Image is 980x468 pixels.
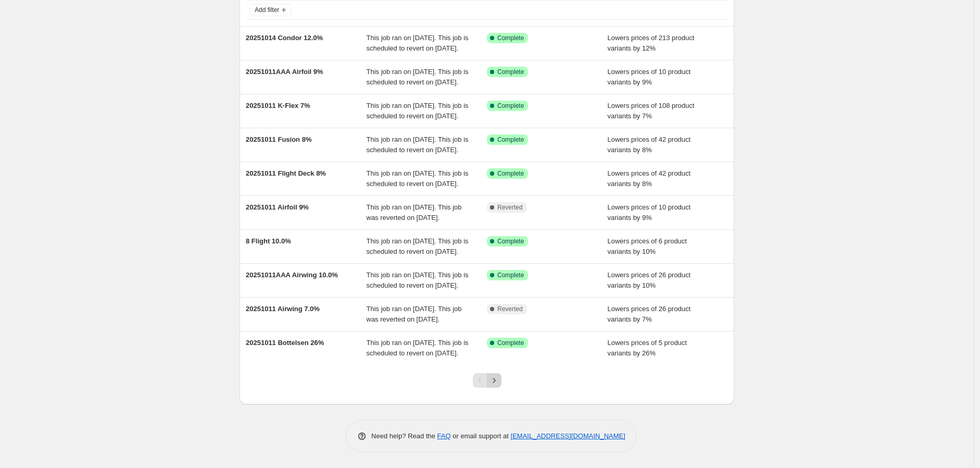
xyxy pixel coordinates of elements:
span: Add filter [255,6,279,14]
span: This job ran on [DATE]. This job is scheduled to revert on [DATE]. [367,68,469,86]
span: 8 Flight 10.0% [246,237,291,245]
span: Lowers prices of 10 product variants by 9% [608,68,691,86]
span: Lowers prices of 42 product variants by 8% [608,136,691,154]
span: This job ran on [DATE]. This job is scheduled to revert on [DATE]. [367,237,469,255]
span: Complete [497,271,524,279]
span: Lowers prices of 26 product variants by 7% [608,305,691,323]
span: Lowers prices of 108 product variants by 7% [608,102,695,120]
button: Next [487,373,501,388]
span: 20251011 Airwing 7.0% [246,305,320,313]
span: 20251011 Fusion 8% [246,136,311,143]
span: 20251011 Bottelsen 26% [246,339,324,347]
span: Lowers prices of 42 product variants by 8% [608,169,691,188]
span: 20251011 Flight Deck 8% [246,169,326,177]
a: FAQ [437,432,451,440]
span: Complete [497,237,524,245]
span: 20251011 K-Flex 7% [246,102,310,109]
span: Complete [497,339,524,347]
span: 20251011AAA Airwing 10.0% [246,271,338,279]
span: This job ran on [DATE]. This job is scheduled to revert on [DATE]. [367,339,469,357]
span: This job ran on [DATE]. This job is scheduled to revert on [DATE]. [367,136,469,154]
span: Lowers prices of 6 product variants by 10% [608,237,687,255]
span: Complete [497,136,524,144]
a: [EMAIL_ADDRESS][DOMAIN_NAME] [511,432,625,440]
span: This job ran on [DATE]. This job was reverted on [DATE]. [367,203,462,221]
nav: Pagination [473,373,501,388]
span: This job ran on [DATE]. This job is scheduled to revert on [DATE]. [367,102,469,120]
span: Complete [497,169,524,178]
span: This job ran on [DATE]. This job is scheduled to revert on [DATE]. [367,34,469,52]
span: This job ran on [DATE]. This job is scheduled to revert on [DATE]. [367,271,469,289]
span: Complete [497,102,524,110]
span: Complete [497,68,524,76]
span: Reverted [497,305,523,313]
span: Lowers prices of 10 product variants by 9% [608,203,691,221]
span: Lowers prices of 26 product variants by 10% [608,271,691,289]
span: 20251014 Condor 12.0% [246,34,323,42]
span: 20251011 Airfoil 9% [246,203,309,211]
span: Need help? Read the [371,432,437,440]
button: Add filter [250,4,292,16]
span: 20251011AAA Airfoil 9% [246,68,323,76]
span: or email support at [451,432,511,440]
span: This job ran on [DATE]. This job is scheduled to revert on [DATE]. [367,169,469,188]
span: Reverted [497,203,523,212]
span: Lowers prices of 213 product variants by 12% [608,34,695,52]
span: This job ran on [DATE]. This job was reverted on [DATE]. [367,305,462,323]
span: Complete [497,34,524,42]
span: Lowers prices of 5 product variants by 26% [608,339,687,357]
